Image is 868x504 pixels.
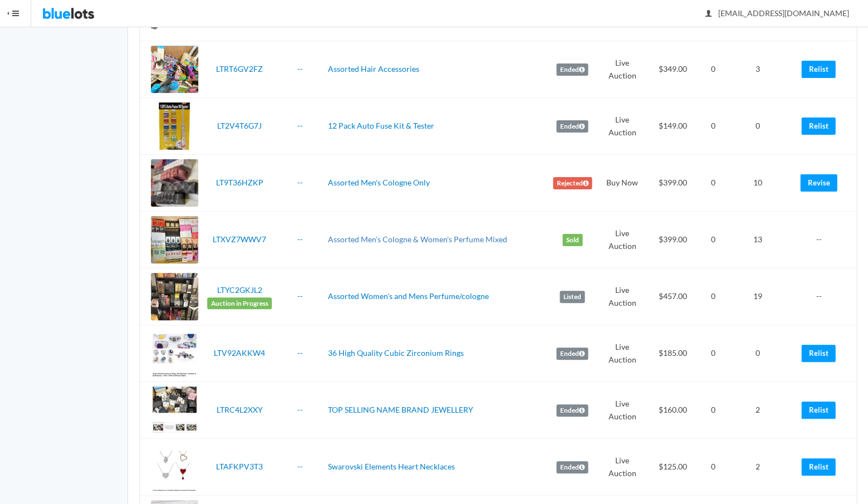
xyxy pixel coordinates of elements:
[328,64,419,74] a: Assorted Hair Accessories
[562,234,582,246] label: Sold
[705,8,849,18] span: [EMAIL_ADDRESS][DOMAIN_NAME]
[787,268,856,325] td: --
[728,325,787,382] td: 0
[328,462,455,471] a: Swarovski Elements Heart Necklaces
[698,155,728,212] td: 0
[328,178,430,187] a: Assorted Men's Cologne Only
[297,348,302,358] a: --
[648,325,698,382] td: $185.00
[801,118,835,135] a: Relist
[217,285,262,295] a: LTYC2GKJL2
[297,234,302,244] a: --
[703,9,714,19] ion-icon: person
[698,212,728,268] td: 0
[596,325,648,382] td: Live Auction
[297,462,302,471] a: --
[596,98,648,155] td: Live Auction
[801,458,835,476] a: Relist
[787,212,856,268] td: --
[328,291,489,301] a: Assorted Women's and Mens Perfume/cologne
[596,382,648,439] td: Live Auction
[328,121,434,130] a: 12 Pack Auto Fuse Kit & Tester
[556,63,588,76] label: Ended
[596,41,648,98] td: Live Auction
[596,439,648,496] td: Live Auction
[553,177,592,189] label: Rejected
[801,345,835,362] a: Relist
[297,405,302,414] a: --
[728,439,787,496] td: 2
[556,348,588,360] label: Ended
[328,348,464,358] a: 36 High Quality Cubic Zirconium Rings
[728,382,787,439] td: 2
[215,178,263,187] a: LT9T36HZKP
[297,291,302,301] a: --
[213,234,266,244] a: LTXVZ7WWV7
[648,98,698,155] td: $149.00
[801,402,835,419] a: Relist
[648,268,698,325] td: $457.00
[596,155,648,212] td: Buy Now
[648,41,698,98] td: $349.00
[297,64,302,74] a: --
[214,348,265,358] a: LTV92AKKW4
[560,291,585,303] label: Listed
[698,382,728,439] td: 0
[728,98,787,155] td: 0
[698,41,728,98] td: 0
[698,439,728,496] td: 0
[216,462,263,471] a: LTAFKPV3T3
[648,439,698,496] td: $125.00
[207,297,272,310] span: Auction in Progress
[728,212,787,268] td: 13
[728,155,787,212] td: 10
[800,174,837,192] a: Revise
[297,178,302,187] a: --
[698,268,728,325] td: 0
[328,405,473,414] a: TOP SELLING NAME BRAND JEWELLERY
[596,268,648,325] td: Live Auction
[801,61,835,78] a: Relist
[556,120,588,133] label: Ended
[556,461,588,473] label: Ended
[728,41,787,98] td: 3
[328,234,507,244] a: Assorted Men's Cologne & Women's Perfume Mixed
[217,121,262,130] a: LT2V4T6G7J
[698,98,728,155] td: 0
[297,121,302,130] a: --
[216,64,263,74] a: LTRT6GV2FZ
[648,382,698,439] td: $160.00
[648,212,698,268] td: $399.00
[556,404,588,417] label: Ended
[698,325,728,382] td: 0
[216,405,262,414] a: LTRC4L2XXY
[648,155,698,212] td: $399.00
[728,268,787,325] td: 19
[596,212,648,268] td: Live Auction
